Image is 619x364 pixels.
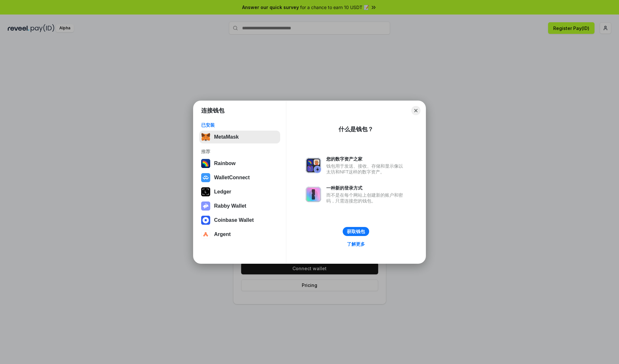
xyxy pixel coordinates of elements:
[347,241,365,247] div: 了解更多
[199,200,280,212] button: Rabby Wallet
[326,185,406,191] div: 一种新的登录方式
[201,133,210,142] img: svg+xml,%3Csvg%20fill%3D%22none%22%20height%3D%2233%22%20viewBox%3D%220%200%2035%2033%22%20width%...
[347,229,365,234] div: 获取钱包
[214,161,236,166] div: Rainbow
[199,185,280,198] button: Ledger
[199,214,280,227] button: Coinbase Wallet
[201,202,210,211] img: svg+xml,%3Csvg%20xmlns%3D%22http%3A%2F%2Fwww.w3.org%2F2000%2Fsvg%22%20fill%3D%22none%22%20viewBox...
[326,163,406,175] div: 钱包用于发送、接收、存储和显示像以太坊和NFT这样的数字资产。
[199,228,280,241] button: Argent
[199,157,280,170] button: Rainbow
[214,203,246,209] div: Rabby Wallet
[201,122,278,128] div: 已安装
[214,189,231,195] div: Ledger
[201,159,210,168] img: svg+xml,%3Csvg%20width%3D%22120%22%20height%3D%22120%22%20viewBox%3D%220%200%20120%20120%22%20fil...
[201,173,210,182] img: svg+xml,%3Csvg%20width%3D%2228%22%20height%3D%2228%22%20viewBox%3D%220%200%2028%2028%22%20fill%3D...
[306,158,321,173] img: svg+xml,%3Csvg%20xmlns%3D%22http%3A%2F%2Fwww.w3.org%2F2000%2Fsvg%22%20fill%3D%22none%22%20viewBox...
[306,187,321,202] img: svg+xml,%3Csvg%20xmlns%3D%22http%3A%2F%2Fwww.w3.org%2F2000%2Fsvg%22%20fill%3D%22none%22%20viewBox...
[201,216,210,225] img: svg+xml,%3Csvg%20width%3D%2228%22%20height%3D%2228%22%20viewBox%3D%220%200%2028%2028%22%20fill%3D...
[199,131,280,143] button: MetaMask
[214,217,254,223] div: Coinbase Wallet
[343,227,369,236] button: 获取钱包
[326,156,406,162] div: 您的数字资产之家
[199,171,280,184] button: WalletConnect
[214,231,231,237] div: Argent
[411,106,420,115] button: Close
[343,240,369,248] a: 了解更多
[201,149,278,154] div: 推荐
[201,187,210,196] img: svg+xml,%3Csvg%20xmlns%3D%22http%3A%2F%2Fwww.w3.org%2F2000%2Fsvg%22%20width%3D%2228%22%20height%3...
[214,175,250,181] div: WalletConnect
[339,125,373,133] div: 什么是钱包？
[201,107,224,114] h1: 连接钱包
[201,230,210,239] img: svg+xml,%3Csvg%20width%3D%2228%22%20height%3D%2228%22%20viewBox%3D%220%200%2028%2028%22%20fill%3D...
[214,134,239,140] div: MetaMask
[326,192,406,204] div: 而不是在每个网站上创建新的账户和密码，只需连接您的钱包。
